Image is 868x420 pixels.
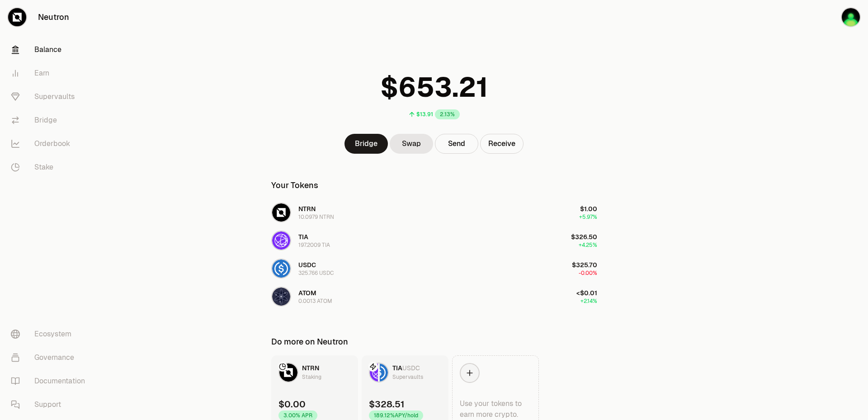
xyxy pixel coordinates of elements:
[435,109,460,119] div: 2.13%
[572,261,597,269] span: $325.70
[302,373,321,382] div: Staking
[344,134,388,154] a: Bridge
[4,61,98,85] a: Earn
[435,134,478,154] button: Send
[272,231,290,250] img: TIA Logo
[298,297,332,305] div: 0.0013 ATOM
[266,227,603,254] button: TIA LogoTIA197.2009 TIA$326.50+4.25%
[842,8,860,26] img: ATOM
[4,109,98,132] a: Bridge
[416,111,433,118] div: $13.91
[580,205,597,213] span: $1.00
[4,393,98,416] a: Support
[380,363,388,382] img: USDC Logo
[579,213,597,221] span: +5.97%
[4,369,98,393] a: Documentation
[298,241,330,249] div: 197.2009 TIA
[392,364,402,372] span: TIA
[298,233,308,241] span: TIA
[298,289,316,297] span: ATOM
[298,205,316,213] span: NTRN
[272,288,290,306] img: ATOM Logo
[266,199,603,226] button: NTRN LogoNTRN10.0979 NTRN$1.00+5.97%
[266,283,603,310] button: ATOM LogoATOM0.0013 ATOM<$0.01+2.14%
[370,363,378,382] img: TIA Logo
[271,335,348,348] div: Do more on Neutron
[460,398,531,420] div: Use your tokens to earn more crypto.
[272,260,290,278] img: USDC Logo
[392,373,423,382] div: Supervaults
[4,38,98,61] a: Balance
[576,289,597,297] span: <$0.01
[271,179,318,192] div: Your Tokens
[266,255,603,282] button: USDC LogoUSDC325.766 USDC$325.70-0.00%
[579,269,597,277] span: -0.00%
[369,398,405,411] div: $328.51
[279,363,297,382] img: NTRN Logo
[278,398,306,411] div: $0.00
[298,261,316,269] span: USDC
[272,203,290,222] img: NTRN Logo
[580,297,597,305] span: +2.14%
[480,134,524,154] button: Receive
[298,213,334,221] div: 10.0979 NTRN
[4,85,98,109] a: Supervaults
[402,364,420,372] span: USDC
[4,156,98,179] a: Stake
[298,269,334,277] div: 325.766 USDC
[302,364,319,372] span: NTRN
[4,322,98,346] a: Ecosystem
[390,134,433,154] a: Swap
[571,233,597,241] span: $326.50
[579,241,597,249] span: +4.25%
[4,132,98,156] a: Orderbook
[4,346,98,369] a: Governance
